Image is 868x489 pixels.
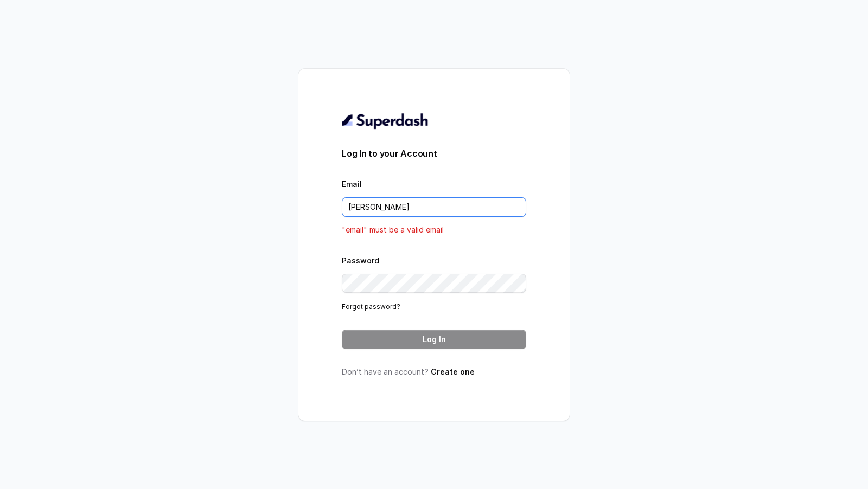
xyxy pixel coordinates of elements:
label: Email [342,179,362,189]
label: Password [342,256,379,265]
p: "email" must be a valid email [342,223,526,236]
a: Forgot password? [342,303,400,311]
img: light.svg [342,112,429,130]
h3: Log In to your Account [342,147,526,160]
button: Log In [342,330,526,349]
input: youremail@example.com [342,197,526,217]
p: Don’t have an account? [342,366,526,377]
a: Create one [431,367,475,376]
